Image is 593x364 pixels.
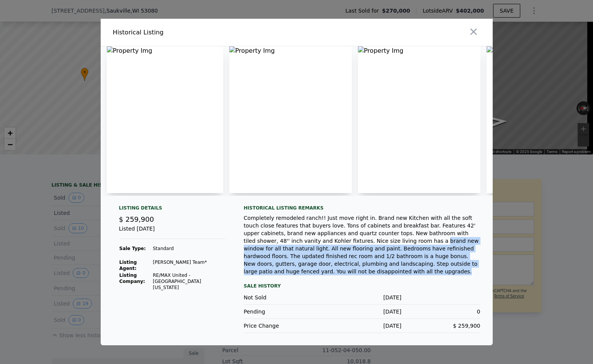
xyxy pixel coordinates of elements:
[119,260,137,271] strong: Listing Agent:
[152,272,225,291] td: RE/MAX United - [GEOGRAPHIC_DATA][US_STATE]
[244,281,480,291] div: Sale History
[244,205,480,211] div: Historical Listing remarks
[107,46,223,193] img: Property Img
[119,205,225,214] div: Listing Details
[323,322,402,330] div: [DATE]
[244,294,323,301] div: Not Sold
[119,225,225,239] div: Listed [DATE]
[229,46,352,193] img: Property Img
[323,308,402,315] div: [DATE]
[119,246,146,251] strong: Sale Type:
[244,322,323,330] div: Price Change
[323,294,402,301] div: [DATE]
[453,323,480,329] span: $ 259,900
[119,273,145,284] strong: Listing Company:
[113,28,294,37] div: Historical Listing
[152,259,225,272] td: [PERSON_NAME] Team*
[152,245,225,252] td: Standard
[402,308,480,315] div: 0
[244,214,480,275] div: Completely remodeled ranch!! Just move right in. Brand new Kitchen with all the soft touch close ...
[119,215,154,223] span: $ 259,900
[358,46,480,193] img: Property Img
[244,308,323,315] div: Pending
